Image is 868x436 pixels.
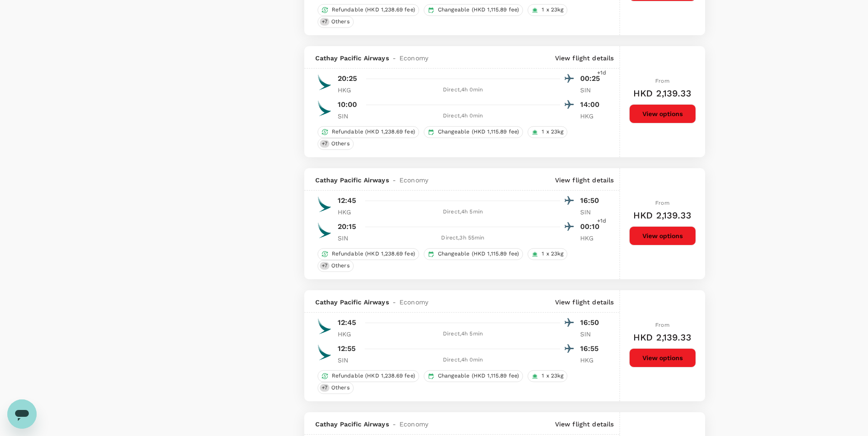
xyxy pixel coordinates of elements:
[315,298,389,307] span: Cathay Pacific Airways
[580,73,603,84] p: 00:25
[318,370,419,382] div: Refundable (HKD 1,238.69 fee)
[580,330,603,339] p: SIN
[338,221,356,232] p: 20:15
[328,18,353,26] span: Others
[528,248,567,260] div: 1 x 23kg
[434,372,523,380] span: Changeable (HKD 1,115.89 fee)
[580,99,603,110] p: 14:00
[655,322,669,328] span: From
[424,126,523,138] div: Changeable (HKD 1,115.89 fee)
[315,99,334,117] img: CX
[338,195,356,206] p: 12:45
[338,73,357,84] p: 20:25
[597,69,606,78] span: +1d
[318,382,354,394] div: +7Others
[555,175,614,185] p: View flight details
[318,260,354,272] div: +7Others
[320,18,329,26] span: + 7
[328,140,353,148] span: Others
[315,343,334,362] img: CX
[338,85,361,95] p: HKG
[399,298,428,307] span: Economy
[338,207,361,217] p: HKG
[399,175,428,185] span: Economy
[366,85,560,95] div: Direct , 4h 0min
[424,4,523,16] div: Changeable (HKD 1,115.89 fee)
[315,420,389,429] span: Cathay Pacific Airways
[655,78,669,84] span: From
[555,420,614,429] p: View flight details
[328,6,419,14] span: Refundable (HKD 1,238.69 fee)
[434,128,523,136] span: Changeable (HKD 1,115.89 fee)
[328,384,353,392] span: Others
[629,226,696,245] button: View options
[597,217,606,226] span: +1d
[424,248,523,260] div: Changeable (HKD 1,115.89 fee)
[528,370,567,382] div: 1 x 23kg
[528,126,567,138] div: 1 x 23kg
[655,200,669,206] span: From
[538,128,567,136] span: 1 x 23kg
[389,420,399,429] span: -
[389,175,399,185] span: -
[580,221,603,232] p: 00:10
[633,330,691,345] h6: HKD 2,139.33
[315,221,334,239] img: CX
[320,140,329,148] span: + 7
[7,399,37,429] iframe: Button to launch messaging window
[389,53,399,63] span: -
[434,250,523,258] span: Changeable (HKD 1,115.89 fee)
[555,298,614,307] p: View flight details
[399,420,428,429] span: Economy
[366,207,560,217] div: Direct , 4h 5min
[580,85,603,95] p: SIN
[338,99,357,110] p: 10:00
[580,356,603,365] p: HKG
[318,138,354,150] div: +7Others
[366,234,560,243] div: Direct , 3h 55min
[389,298,399,307] span: -
[338,234,361,243] p: SIN
[315,175,389,185] span: Cathay Pacific Airways
[328,128,419,136] span: Refundable (HKD 1,238.69 fee)
[399,53,428,63] span: Economy
[338,330,361,339] p: HKG
[580,195,603,206] p: 16:50
[580,317,603,328] p: 16:50
[555,53,614,63] p: View flight details
[315,53,389,63] span: Cathay Pacific Airways
[318,248,419,260] div: Refundable (HKD 1,238.69 fee)
[366,112,560,121] div: Direct , 4h 0min
[318,126,419,138] div: Refundable (HKD 1,238.69 fee)
[366,356,560,365] div: Direct , 4h 0min
[338,317,356,328] p: 12:45
[315,73,334,91] img: CX
[580,343,603,354] p: 16:55
[320,262,329,270] span: + 7
[315,317,334,335] img: CX
[633,208,691,223] h6: HKD 2,139.33
[328,372,419,380] span: Refundable (HKD 1,238.69 fee)
[366,330,560,339] div: Direct , 4h 5min
[318,16,354,28] div: +7Others
[629,104,696,123] button: View options
[338,112,361,121] p: SIN
[328,250,419,258] span: Refundable (HKD 1,238.69 fee)
[633,86,691,101] h6: HKD 2,139.33
[434,6,523,14] span: Changeable (HKD 1,115.89 fee)
[538,250,567,258] span: 1 x 23kg
[315,195,334,213] img: CX
[528,4,567,16] div: 1 x 23kg
[538,6,567,14] span: 1 x 23kg
[328,262,353,270] span: Others
[338,356,361,365] p: SIN
[338,343,356,354] p: 12:55
[580,234,603,243] p: HKG
[424,370,523,382] div: Changeable (HKD 1,115.89 fee)
[580,112,603,121] p: HKG
[580,207,603,217] p: SIN
[538,372,567,380] span: 1 x 23kg
[629,348,696,367] button: View options
[318,4,419,16] div: Refundable (HKD 1,238.69 fee)
[320,384,329,392] span: + 7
